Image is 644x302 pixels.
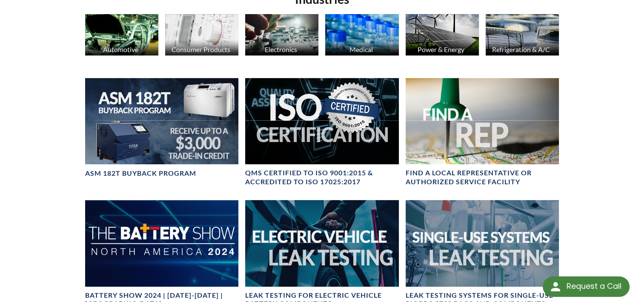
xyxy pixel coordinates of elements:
[85,14,158,55] img: Automotive Industry image
[85,14,158,58] a: Automotive Automotive Industry image
[165,14,238,58] a: Consumer Products Consumer Products image
[245,78,398,186] a: Header for ISO CertificationQMS CERTIFIED to ISO 9001:2015 & Accredited to ISO 17025:2017
[543,276,630,297] div: Request a Call
[406,14,479,58] a: Power & Energy Solar Panels image
[549,280,562,293] img: round button
[566,276,621,296] div: Request a Call
[84,45,157,53] div: Automotive
[406,14,479,55] img: Solar Panels image
[325,14,398,58] a: Medical Medicine Bottle image
[245,14,318,55] img: Electronics image
[245,14,318,58] a: Electronics Electronics image
[324,45,398,53] div: Medical
[486,14,559,58] a: Refrigeration & A/C HVAC Products image
[85,169,196,178] h4: ASM 182T Buyback Program
[85,78,238,178] a: ASM 182T Buyback Program BannerASM 182T Buyback Program
[406,78,559,186] a: Find A Rep headerFIND A LOCAL REPRESENTATIVE OR AUTHORIZED SERVICE FACILITY
[486,14,559,55] img: HVAC Products image
[245,168,398,186] h4: QMS CERTIFIED to ISO 9001:2015 & Accredited to ISO 17025:2017
[404,45,478,53] div: Power & Energy
[244,45,318,53] div: Electronics
[325,14,398,55] img: Medicine Bottle image
[164,45,238,53] div: Consumer Products
[406,168,559,186] h4: FIND A LOCAL REPRESENTATIVE OR AUTHORIZED SERVICE FACILITY
[165,14,238,55] img: Consumer Products image
[484,45,558,53] div: Refrigeration & A/C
